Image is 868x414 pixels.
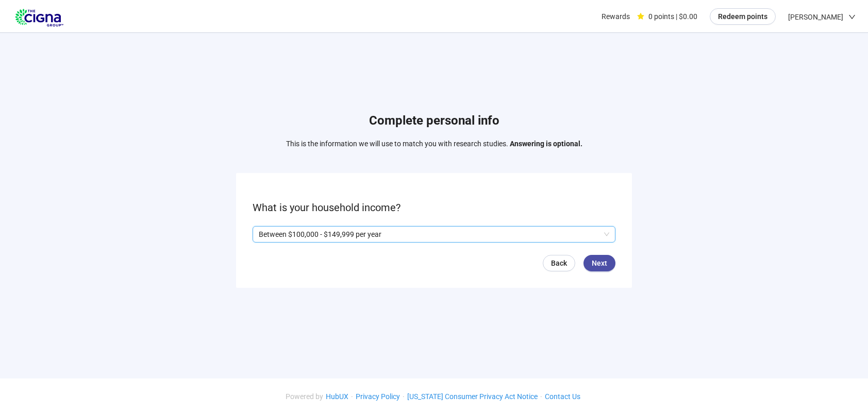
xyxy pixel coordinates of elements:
span: Next [592,257,607,269]
div: · · · [286,391,583,402]
a: HubUX [323,392,351,401]
span: star [637,13,644,20]
span: Redeem points [718,11,767,22]
span: Back [551,257,567,269]
a: [US_STATE] Consumer Privacy Act Notice [405,392,540,401]
p: Between $100,000 - $149,999 per year [259,227,600,242]
a: Contact Us [542,392,583,401]
span: down [848,13,856,21]
p: This is the information we will use to match you with research studies. [286,138,582,149]
span: [PERSON_NAME] [788,1,843,33]
strong: Answering is optional. [510,140,582,148]
p: What is your household income? [253,200,615,216]
h1: Complete personal info [286,111,582,131]
a: Back [543,255,575,271]
a: Privacy Policy [353,392,403,401]
span: Powered by [286,392,323,401]
button: Redeem points [710,8,776,25]
button: Next [583,255,615,271]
